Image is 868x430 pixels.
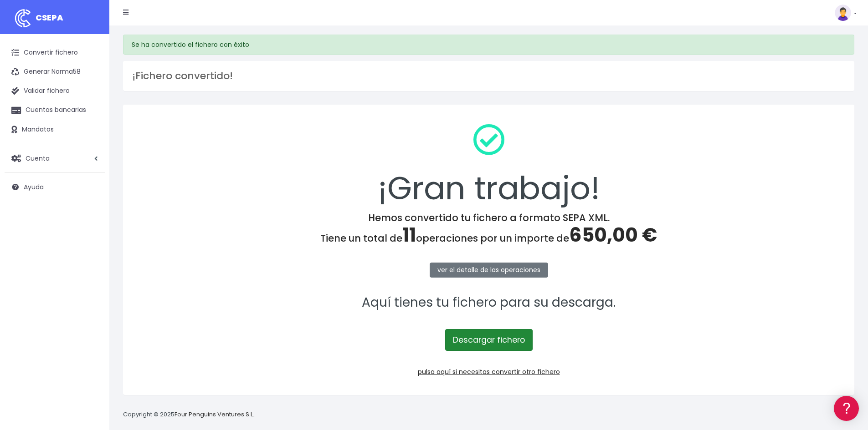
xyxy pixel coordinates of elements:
[9,63,173,72] div: Información general
[11,7,34,30] img: logo
[5,81,105,101] a: Validar fichero
[24,182,44,192] span: Ayuda
[5,149,105,168] a: Cuenta
[135,116,842,212] div: ¡Gran trabajo!
[9,243,173,259] button: Contáctanos
[9,129,173,143] a: Problemas habituales
[123,35,854,55] div: Se ha convertido el fichero con éxito
[5,43,105,62] a: Convertir fichero
[123,410,256,420] p: Copyright © 2025 .
[430,263,548,278] a: ver el detalle de las operaciones
[36,12,63,23] span: CSEPA
[9,101,173,109] div: Convertir ficheros
[402,222,416,248] span: 11
[125,262,175,271] a: POWERED BY ENCHANT
[5,62,105,81] a: Generar Norma58
[26,153,50,162] span: Cuenta
[135,212,842,247] h4: Hemos convertido tu fichero a formato SEPA XML. Tiene un total de operaciones por un importe de
[9,195,173,209] a: General
[9,233,173,247] a: API
[5,120,105,139] a: Mandatos
[569,222,657,248] span: 650,00 €
[9,181,173,189] div: Facturación
[175,410,254,419] a: Four Penguins Ventures S.L.
[445,329,533,351] a: Descargar fichero
[5,101,105,120] a: Cuentas bancarias
[9,218,173,227] div: Programadores
[9,77,173,91] a: Información general
[5,177,105,197] a: Ayuda
[418,367,560,376] a: pulsa aquí si necesitas convertir otro fichero
[9,143,173,157] a: Videotutoriales
[132,70,845,82] h3: ¡Fichero convertido!
[835,5,851,21] img: profile
[135,293,842,313] p: Aquí tienes tu fichero para su descarga.
[9,115,173,129] a: Formatos
[9,157,173,172] a: Perfiles de empresas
